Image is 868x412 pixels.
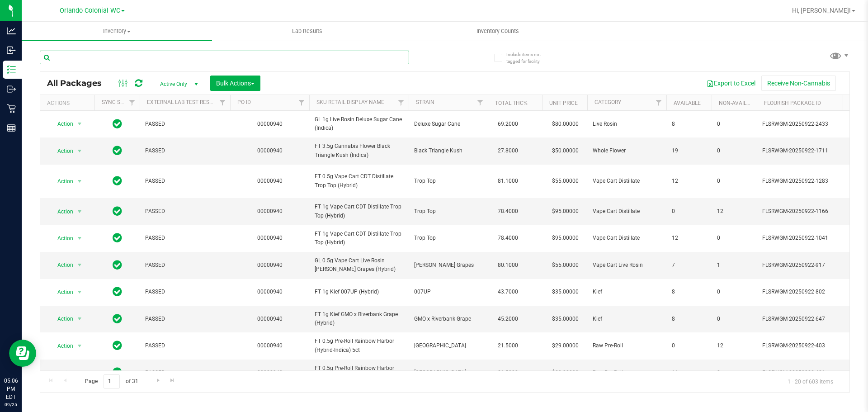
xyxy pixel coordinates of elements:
[74,145,85,157] span: select
[147,99,218,105] a: External Lab Test Result
[717,234,751,242] span: 0
[547,205,583,218] span: $95.00000
[719,100,759,106] a: Non-Available
[547,232,583,245] span: $95.00000
[257,208,283,214] a: 00000940
[7,85,16,94] inline-svg: Outbound
[414,341,482,350] span: [GEOGRAPHIC_DATA]
[493,232,523,245] span: 78.4000
[414,368,482,377] span: [GEOGRAPHIC_DATA]
[22,22,212,41] a: Inventory
[47,78,111,88] span: All Packages
[145,315,225,323] span: PASSED
[547,144,583,157] span: $50.00000
[49,259,74,271] span: Action
[493,339,523,352] span: 21.5000
[7,104,16,113] inline-svg: Retail
[7,46,16,55] inline-svg: Inbound
[49,205,74,218] span: Action
[493,259,523,272] span: 80.1000
[104,374,120,388] input: 1
[493,144,523,157] span: 27.8000
[257,316,283,322] a: 00000940
[547,118,583,131] span: $80.00000
[145,288,225,296] span: PASSED
[414,120,482,128] span: Deluxe Sugar Cane
[593,120,661,128] span: Live Rosin
[74,259,85,271] span: select
[762,207,851,216] span: FLSRWGM-20250922-1166
[761,76,836,91] button: Receive Non-Cannabis
[473,95,488,110] a: Filter
[792,7,851,14] span: Hi, [PERSON_NAME]!
[414,261,482,270] span: [PERSON_NAME] Grapes
[49,175,74,188] span: Action
[49,232,74,245] span: Action
[762,368,851,377] span: FLSRWGM-20250922-401
[764,100,821,106] a: Flourish Package ID
[672,234,706,242] span: 12
[672,368,706,377] span: 11
[780,374,840,388] span: 1 - 20 of 603 items
[495,100,528,106] a: Total THC%
[113,144,122,157] span: In Sync
[257,121,283,127] a: 00000940
[74,175,85,188] span: select
[74,313,85,325] span: select
[257,235,283,241] a: 00000940
[49,286,74,298] span: Action
[74,340,85,352] span: select
[464,27,531,35] span: Inventory Counts
[547,175,583,188] span: $55.00000
[547,313,583,326] span: $35.00000
[113,366,122,379] span: In Sync
[315,115,403,133] span: GL 1g Live Rosin Deluxe Sugar Cane (Indica)
[237,99,251,105] a: PO ID
[493,205,523,218] span: 78.4000
[49,118,74,130] span: Action
[593,288,661,296] span: Kief
[166,374,179,387] a: Go to the last page
[74,118,85,130] span: select
[717,315,751,323] span: 0
[547,366,583,379] span: $29.00000
[549,100,578,106] a: Unit Price
[49,313,74,325] span: Action
[506,51,552,65] span: Include items not tagged for facility
[593,315,661,323] span: Kief
[49,366,74,379] span: Action
[7,26,16,35] inline-svg: Analytics
[717,207,751,216] span: 12
[145,207,225,216] span: PASSED
[49,145,74,157] span: Action
[257,262,283,268] a: 00000940
[49,340,74,352] span: Action
[47,100,91,106] div: Actions
[762,288,851,296] span: FLSRWGM-20250922-802
[414,147,482,155] span: Black Triangle Kush
[74,232,85,245] span: select
[7,123,16,133] inline-svg: Reports
[651,95,666,110] a: Filter
[7,65,16,74] inline-svg: Inventory
[145,147,225,155] span: PASSED
[593,234,661,242] span: Vape Cart Distillate
[493,366,523,379] span: 21.5000
[125,95,140,110] a: Filter
[257,289,283,295] a: 00000940
[113,339,122,352] span: In Sync
[717,147,751,155] span: 0
[22,27,212,35] span: Inventory
[113,285,122,298] span: In Sync
[40,51,409,64] input: Search Package ID, Item Name, SKU, Lot or Part Number...
[145,177,225,185] span: PASSED
[672,177,706,185] span: 12
[74,205,85,218] span: select
[594,99,621,105] a: Category
[257,369,283,375] a: 00000940
[145,341,225,350] span: PASSED
[113,205,122,218] span: In Sync
[9,340,36,367] iframe: Resource center
[701,76,761,91] button: Export to Excel
[547,259,583,272] span: $55.00000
